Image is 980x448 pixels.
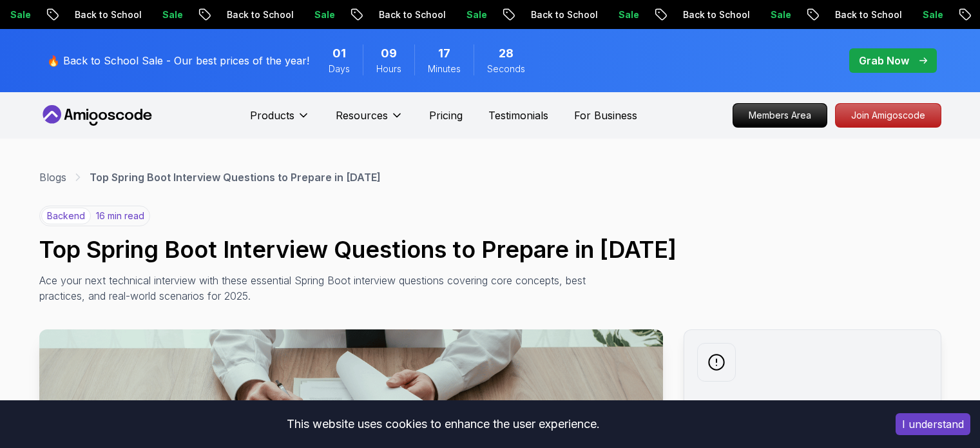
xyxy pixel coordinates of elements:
p: Back to School [60,8,148,21]
a: For Business [574,108,637,123]
p: Back to School [516,8,604,21]
span: Minutes [428,63,461,75]
h2: Weekly newsletter [697,397,928,415]
p: Sale [148,8,189,21]
button: Accept cookies [896,413,970,435]
button: Resources [336,108,403,133]
p: Sale [604,8,645,21]
p: Members Area [733,104,827,127]
p: Sale [908,8,949,21]
p: Back to School [820,8,908,21]
p: 16 min read [96,209,144,222]
p: Back to School [364,8,452,21]
p: Products [250,108,294,123]
a: Join Amigoscode [835,103,941,128]
span: Seconds [487,63,525,75]
p: 🔥 Back to School Sale - Our best prices of the year! [47,53,309,68]
div: This website uses cookies to enhance the user experience. [10,410,876,438]
span: 17 Minutes [438,44,450,63]
p: Back to School [212,8,300,21]
p: Top Spring Boot Interview Questions to Prepare in [DATE] [90,170,381,185]
span: Days [329,63,350,75]
span: 28 Seconds [499,44,514,63]
a: Pricing [429,108,463,123]
p: backend [41,208,91,224]
p: Grab Now [859,53,909,68]
p: Back to School [668,8,756,21]
a: Members Area [733,103,827,128]
span: 9 Hours [381,44,397,63]
a: Blogs [39,170,66,185]
p: Sale [452,8,493,21]
p: Ace your next technical interview with these essential Spring Boot interview questions covering c... [39,273,617,304]
p: Join Amigoscode [836,104,941,127]
p: Sale [756,8,797,21]
p: Resources [336,108,388,123]
button: Products [250,108,310,133]
span: Hours [376,63,401,75]
h1: Top Spring Boot Interview Questions to Prepare in [DATE] [39,237,941,262]
a: Testimonials [488,108,548,123]
p: Sale [300,8,341,21]
span: 1 Days [332,44,346,63]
